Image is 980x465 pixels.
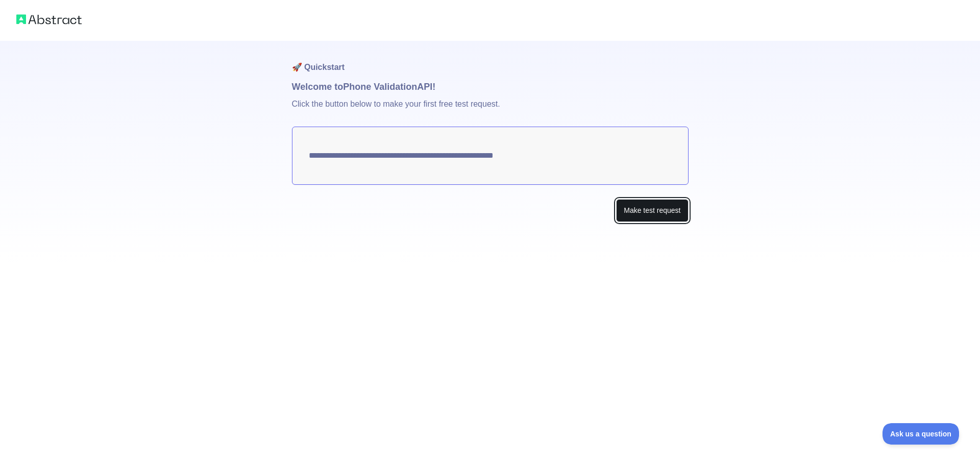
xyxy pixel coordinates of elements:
[883,423,960,445] iframe: Toggle Customer Support
[292,41,689,80] h1: 🚀 Quickstart
[292,80,689,94] h1: Welcome to Phone Validation API!
[16,12,82,27] img: Abstract logo
[616,199,688,222] button: Make test request
[292,94,689,127] p: Click the button below to make your first free test request.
